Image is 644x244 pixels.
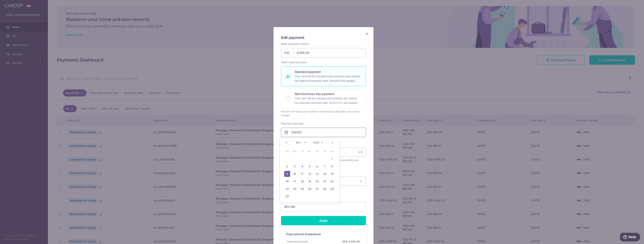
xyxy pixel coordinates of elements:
span: Sunday [284,148,290,154]
p: Your card will be charged three business days before the selected payment date. Standard fee appl... [295,74,361,83]
a: Next [330,140,335,145]
input: 0.00 [281,48,366,57]
a: 27 [314,186,320,192]
a: 24 [292,186,298,192]
a: 23 [284,186,290,192]
a: 26 [307,186,313,192]
div: 9/35 [358,150,363,154]
p: Standard payment [295,70,361,74]
a: 13 [314,171,320,177]
a: 2 [284,163,290,169]
button: Close [364,32,369,36]
span: Tuesday [299,148,305,154]
a: 12 [307,171,313,177]
a: 10 [292,171,298,177]
label: Payment due date [281,122,304,125]
label: Select payment plan [281,60,306,64]
span: Wednesday [307,148,313,154]
a: 14 [322,171,328,177]
a: 8 [329,163,335,169]
iframe: Opens a widget where you can find more information [620,233,640,242]
span: SGD [284,51,294,55]
p: Your card will be charged one business day before the selected payment date. Extra 0.3% fee applies. [295,96,361,105]
h5: Total amount breakdown [286,232,361,236]
h5: Edit payment [281,35,366,41]
a: 19 [307,178,313,184]
a: 16 [284,178,290,184]
a: 30 [284,193,290,199]
a: 7 [322,163,328,169]
p: Next business day payment [295,92,361,96]
span: Monday [292,148,298,154]
a: 15 [329,171,335,177]
span: Thursday [314,148,320,154]
a: 17 [292,178,298,184]
a: 6 [314,163,320,169]
a: 21 [322,178,328,184]
a: 18 [299,178,305,184]
a: Prev [284,140,289,145]
a: 22 [329,178,335,184]
div: Payment will reach your recipient in three business days after your card is charged. [281,110,366,117]
span: Friday [322,148,328,154]
input: Apply [281,216,366,225]
input: DD / MM / YYYY [281,128,366,137]
label: Enter payment amount [281,42,309,46]
a: 11 [299,171,305,177]
a: 4 [299,163,305,169]
a: 20 [314,178,320,184]
a: 28 [322,186,328,192]
a: 5 [307,163,313,169]
a: 25 [299,186,305,192]
a: 29 [329,186,335,192]
a: 9 [284,171,290,177]
span: Saturday [329,148,335,154]
a: 3 [292,163,298,169]
a: 1 [329,156,335,162]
